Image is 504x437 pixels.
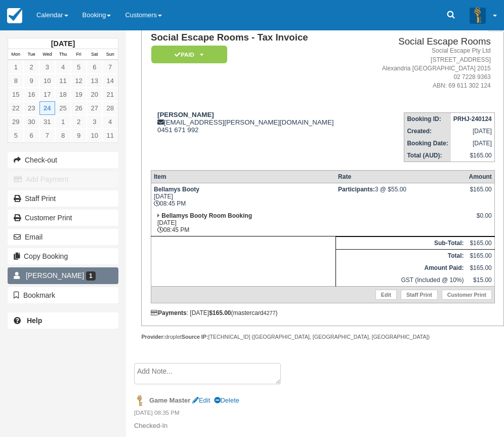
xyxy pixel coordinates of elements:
[375,290,397,300] a: Edit
[466,274,494,287] td: $15.00
[39,88,55,101] a: 17
[149,396,190,404] strong: Game Master
[71,74,87,88] a: 12
[87,49,102,60] th: Sat
[466,262,494,274] td: $165.00
[102,115,118,129] a: 4
[8,152,118,168] button: Check-out
[335,262,466,274] th: Amount Paid:
[404,125,451,137] th: Created:
[8,88,24,101] a: 15
[8,115,24,129] a: 29
[264,310,276,316] small: 4277
[335,171,466,183] th: Rate
[87,115,102,129] a: 3
[8,312,118,329] a: Help
[71,115,87,129] a: 2
[466,250,494,262] td: $165.00
[71,49,87,60] th: Fri
[87,60,102,74] a: 6
[214,396,239,404] a: Delete
[154,186,199,193] strong: Bellamys Booty
[161,212,252,219] strong: Bellamys Booty Room Booking
[87,101,102,115] a: 27
[192,396,210,404] a: Edit
[338,186,375,193] strong: Participants
[404,113,451,126] th: Booking ID:
[39,129,55,142] a: 7
[39,60,55,74] a: 3
[55,115,71,129] a: 1
[71,129,87,142] a: 9
[24,88,39,101] a: 16
[55,49,71,60] th: Thu
[151,46,227,63] em: Paid
[24,60,39,74] a: 2
[24,101,39,115] a: 23
[55,60,71,74] a: 4
[335,183,466,210] td: 3 @ $55.00
[39,49,55,60] th: Wed
[71,101,87,115] a: 26
[86,271,96,281] span: 1
[8,267,118,284] a: [PERSON_NAME] 1
[151,45,224,64] a: Paid
[102,49,118,60] th: Sun
[335,274,466,287] td: GST (Included @ 10%)
[469,186,491,201] div: $165.00
[8,171,118,187] button: Add Payment
[182,334,208,340] strong: Source IP:
[55,129,71,142] a: 8
[451,137,495,149] td: [DATE]
[141,334,165,340] strong: Provider:
[335,237,466,250] th: Sub-Total:
[26,271,84,280] span: [PERSON_NAME]
[24,49,39,60] th: Tue
[39,115,55,129] a: 31
[335,250,466,262] th: Total:
[71,88,87,101] a: 19
[8,287,118,303] button: Bookmark
[151,183,335,210] td: [DATE] 08:45 PM
[102,88,118,101] a: 21
[8,190,118,207] a: Staff Print
[102,74,118,88] a: 14
[55,74,71,88] a: 11
[470,7,486,23] img: A3
[39,74,55,88] a: 10
[401,290,438,300] a: Staff Print
[209,309,231,316] strong: $165.00
[404,149,451,162] th: Total (AUD):
[469,212,491,227] div: $0.00
[87,129,102,142] a: 10
[102,129,118,142] a: 11
[24,129,39,142] a: 6
[151,210,335,236] td: [DATE] 08:45 PM
[55,101,71,115] a: 25
[404,137,451,149] th: Booking Date:
[466,171,494,183] th: Amount
[442,290,492,300] a: Customer Print
[87,74,102,88] a: 13
[71,60,87,74] a: 5
[8,101,24,115] a: 22
[365,36,491,47] h2: Social Escape Rooms
[151,309,187,316] strong: Payments
[451,125,495,137] td: [DATE]
[151,309,495,316] div: : [DATE] (mastercard )
[102,101,118,115] a: 28
[24,115,39,129] a: 30
[8,49,24,60] th: Mon
[8,210,118,226] a: Customer Print
[134,421,497,431] p: Checked-In
[453,115,492,123] strong: PRHJ-240124
[55,88,71,101] a: 18
[451,149,495,162] td: $165.00
[87,88,102,101] a: 20
[365,47,491,90] address: Social Escape Pty Ltd [STREET_ADDRESS] Alexandria [GEOGRAPHIC_DATA] 2015 02 7228 9363 ABN: 69 611...
[151,171,335,183] th: Item
[27,316,42,325] b: Help
[151,32,361,43] h1: Social Escape Rooms - Tax Invoice
[141,333,504,341] div: droplet [TECHNICAL_ID] ([GEOGRAPHIC_DATA], [GEOGRAPHIC_DATA], [GEOGRAPHIC_DATA])
[8,248,118,264] button: Copy Booking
